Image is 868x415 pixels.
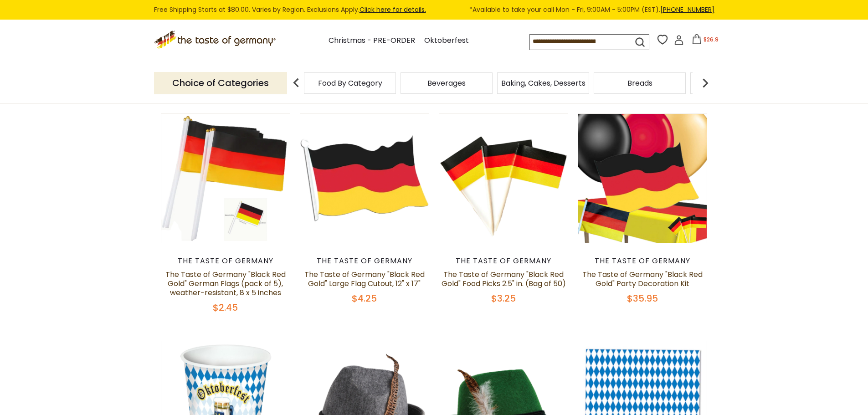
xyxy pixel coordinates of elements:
[686,34,724,48] button: $26.9
[439,114,568,243] img: The Taste of Germany "Black Red Gold" Food Picks 2.5" in. (Bag of 50)
[154,72,287,94] p: Choice of Categories
[439,256,569,266] div: The Taste of Germany
[501,80,586,87] a: Baking, Cakes, Desserts
[352,292,377,305] span: $4.25
[424,35,469,47] a: Oktoberfest
[161,114,290,243] img: The Taste of Germany "Black Red Gold" German Flags (pack of 5), weather-resistant, 8 x 5 inches
[578,114,707,243] img: The Taste of Germany "Black Red Gold" Party Decoration Kit
[165,269,286,298] a: The Taste of Germany "Black Red Gold" German Flags (pack of 5), weather-resistant, 8 x 5 inches
[696,74,714,92] img: next arrow
[154,5,714,15] div: Free Shipping Starts at $80.00. Varies by Region. Exclusions Apply.
[491,292,516,305] span: $3.25
[213,301,238,314] span: $2.45
[318,80,382,87] a: Food By Category
[161,256,291,266] div: The Taste of Germany
[578,256,708,266] div: The Taste of Germany
[660,5,714,14] a: [PHONE_NUMBER]
[427,80,466,87] a: Beverages
[287,74,305,92] img: previous arrow
[627,292,658,305] span: $35.95
[329,35,415,47] a: Christmas - PRE-ORDER
[360,5,426,14] a: Click here for details.
[627,80,652,87] a: Breads
[704,36,719,43] span: $26.9
[469,5,714,15] span: *Available to take your call Mon - Fri, 9:00AM - 5:00PM (EST).
[300,256,430,266] div: The Taste of Germany
[304,269,425,289] a: The Taste of Germany "Black Red Gold" Large Flag Cutout, 12" x 17"
[300,114,429,243] img: The Taste of Germany "Black Red Gold" Large Flag Cutout, 12" x 17"
[442,269,566,289] a: The Taste of Germany "Black Red Gold" Food Picks 2.5" in. (Bag of 50)
[582,269,703,289] a: The Taste of Germany "Black Red Gold" Party Decoration Kit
